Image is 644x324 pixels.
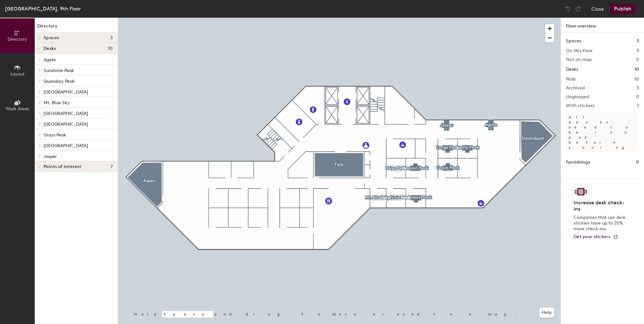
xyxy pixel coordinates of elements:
[110,35,113,40] span: 3
[44,46,56,51] span: Desks
[574,234,618,240] a: Get your stickers
[6,106,29,111] span: Work Areas
[566,38,581,45] h1: Spaces
[44,89,88,95] span: [GEOGRAPHIC_DATA]
[637,103,639,108] h2: 7
[44,100,70,105] span: Mt. Blue Sky
[575,6,581,12] img: Redo
[636,86,639,91] h2: 3
[44,111,88,116] span: [GEOGRAPHIC_DATA]
[44,143,88,148] span: [GEOGRAPHIC_DATA]
[35,23,118,33] h1: Directory
[44,79,75,84] span: Quandary Peak
[108,46,113,51] span: 10
[636,38,639,45] h1: 3
[574,234,611,239] span: Get your stickers
[566,57,592,62] h2: Not on map
[574,215,628,232] p: Companies that use desk stickers have up to 25% more check-ins.
[636,57,639,62] h2: 0
[44,68,74,73] span: Sunshinie Peak
[44,164,81,169] span: Points of interest
[636,48,639,53] h2: 3
[566,48,593,53] h2: On this floor
[44,122,88,127] span: [GEOGRAPHIC_DATA]
[44,132,66,138] span: Grays Peak
[574,200,628,212] h4: Increase desk check-ins
[44,57,56,63] span: Agate
[635,66,639,73] h1: 10
[566,86,585,91] h2: Archived
[566,77,575,82] h2: Pods
[591,4,604,14] button: Close
[8,37,27,42] span: Directory
[44,35,59,40] span: Spaces
[44,154,57,159] span: Jasper
[110,164,113,169] span: 7
[561,18,644,33] h1: Floor overview
[566,112,639,153] p: All desks need to be in a pod before saving
[636,94,639,99] h2: 0
[610,4,635,14] button: Publish
[565,6,571,12] img: Undo
[10,71,25,77] span: Layout
[566,103,595,108] h2: With stickers
[636,159,639,166] h1: 0
[566,159,590,166] h1: Furnishings
[574,186,588,197] img: Sticker logo
[634,77,639,82] h2: 10
[566,94,589,99] h2: Ungrouped
[566,66,578,73] h1: Desks
[5,5,81,13] div: [GEOGRAPHIC_DATA], 9th Floor
[539,308,554,318] button: Help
